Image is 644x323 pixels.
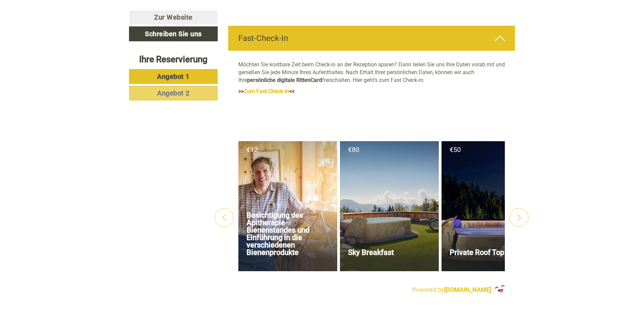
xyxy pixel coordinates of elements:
a: € 80Sky Breakfast [340,141,439,271]
span: € [450,146,453,153]
div: 50 [450,146,535,153]
strong: >> << [238,88,295,94]
div: 80 [348,146,434,153]
a: Zum Fast Check-in [244,88,289,94]
a: € 50Private Roof Top Evening [442,141,540,271]
div: 12 [246,146,332,153]
span: € [246,146,250,153]
span: € [348,146,352,153]
a: € 12Besichtigung des Apitherapie-Bienenstandes und Einführung in die verschiedenen Bienenprodukte [238,141,337,271]
strong: persönliche digitale RittenCard [247,77,322,83]
span: Angebot 1 [157,72,190,81]
p: Möchten Sie kostbare Zeit beim Check-in an der Rezeption sparen? Dann teilen Sie uns Ihre Daten v... [238,61,505,84]
a: Schreiben Sie uns [129,26,218,41]
h3: Besichtigung des Apitherapie-Bienenstandes und Einführung in die verschiedenen Bienenprodukte [246,212,335,256]
a: Powered by[DOMAIN_NAME] [238,285,505,295]
a: Zur Website [129,10,218,25]
strong: [DOMAIN_NAME] [444,286,491,293]
span: Angebot 2 [157,89,190,97]
h3: Sky Breakfast [348,249,437,256]
div: Fast-Check-In [228,26,515,51]
div: Ihre Reservierung [129,53,218,66]
h3: Private Roof Top Evening [450,249,538,256]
